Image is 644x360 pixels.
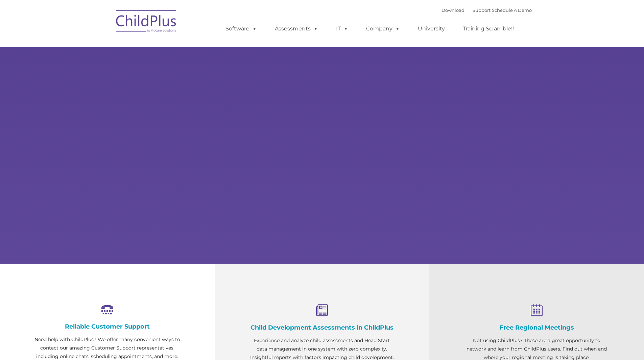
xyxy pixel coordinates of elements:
a: Training Scramble!! [456,22,521,35]
a: Assessments [268,22,325,35]
a: Software [219,22,264,35]
a: IT [329,22,355,35]
a: Schedule A Demo [492,7,532,13]
h4: Reliable Customer Support [34,323,181,330]
a: University [411,22,452,35]
img: ChildPlus by Procare Solutions [113,5,180,39]
font: | [442,7,532,13]
h4: Free Regional Meetings [463,324,610,331]
a: Download [442,7,464,13]
a: Support [473,7,491,13]
a: Company [359,22,407,35]
h4: Child Development Assessments in ChildPlus [248,324,396,331]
